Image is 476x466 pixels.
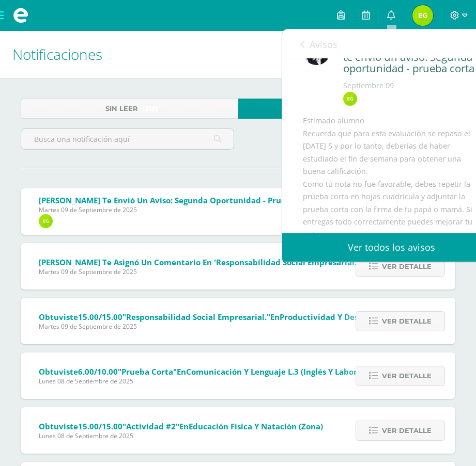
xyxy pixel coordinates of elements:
[280,312,411,322] span: Productividad y Desarrollo (Zona)
[122,421,179,431] span: "Actividad #2"
[39,195,319,205] span: [PERSON_NAME] te envió un aviso: Segunda oportunidad - prueba corta
[39,312,411,322] span: Obtuviste en
[39,214,53,228] img: b88b248cef0e4126990c0371e4aade94.png
[310,38,337,51] span: Avisos
[238,99,456,119] a: Leídos
[382,312,432,331] span: Ver detalle
[39,421,323,431] span: Obtuviste en
[39,366,442,377] span: Obtuviste en
[142,99,158,118] span: (313)
[118,366,177,377] span: "Prueba Corta"
[382,366,432,385] span: Ver detalle
[189,421,323,431] span: Educación Física y Natación (Zona)
[12,44,102,64] span: Notificaciones
[78,421,122,431] span: 15.00/15.00
[122,312,270,322] span: "Responsabilidad social empresarial."
[39,322,411,331] span: Martes 09 de Septiembre de 2025
[78,366,118,377] span: 6.00/10.00
[78,312,122,322] span: 15.00/15.00
[382,257,432,276] span: Ver detalle
[105,99,138,118] span: Sin leer
[39,205,319,214] span: Martes 09 de Septiembre de 2025
[343,92,357,106] img: b88b248cef0e4126990c0371e4aade94.png
[382,421,432,440] span: Ver detalle
[39,431,323,440] span: Lunes 08 de Septiembre de 2025
[21,129,234,149] input: Busca una notificación aquí
[412,5,433,26] img: ad9f36509aab1feb172c6644ea95a3f4.png
[186,366,442,377] span: Comunicación y Lenguaje L.3 (Inglés y Laboratorio) (Prueba Corta)
[21,99,238,119] a: Sin leer(313)
[39,377,442,385] span: Lunes 08 de Septiembre de 2025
